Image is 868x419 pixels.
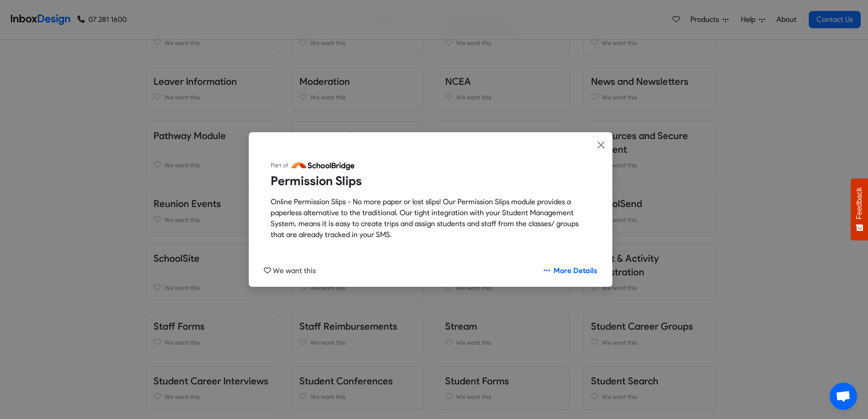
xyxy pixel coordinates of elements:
img: logo_schoolbridge.svg [290,158,359,173]
a: More Details [536,262,605,279]
span: Part of [271,161,288,170]
span: Feedback [855,187,863,219]
button: We want this [256,262,324,279]
a: Open chat [830,383,857,410]
button: Close [590,132,612,158]
p: Online Permission Slips - No more paper or lost slips! ​Our Permission Slips module provides a pa... [271,197,591,240]
span: We want this [273,266,316,275]
h4: Permission Slips [271,173,591,189]
button: Feedback - Show survey [851,178,868,240]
